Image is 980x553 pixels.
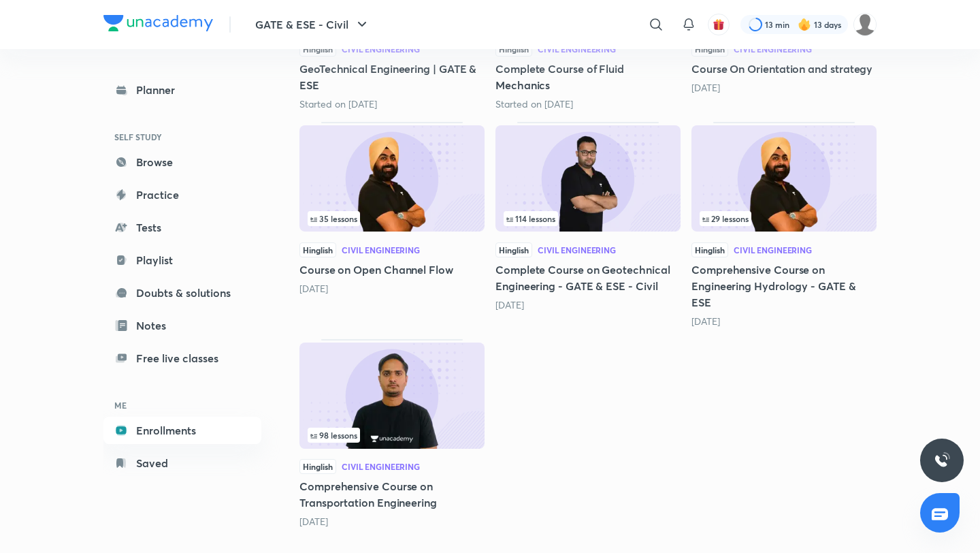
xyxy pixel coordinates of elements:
div: 1 month ago [691,81,877,95]
span: Hinglish [691,42,728,57]
span: Hinglish [495,42,532,57]
img: Thumbnail [495,125,681,232]
a: Browse [103,148,261,176]
img: Thumbnail [299,343,485,449]
div: infocontainer [308,428,476,443]
h6: SELF STUDY [103,125,261,148]
a: Planner [103,76,261,104]
div: infocontainer [504,211,672,226]
div: Comprehensive Course on Engineering Hydrology - GATE & ESE [691,122,877,328]
h5: Comprehensive Course on Engineering Hydrology - GATE & ESE [691,262,877,311]
span: Hinglish [299,42,336,57]
div: Started on Aug 29 [299,97,485,111]
span: 35 lessons [310,215,357,223]
img: streak [798,18,811,31]
img: Thumbnail [691,125,877,232]
a: Practice [103,181,261,208]
div: left [308,428,476,443]
h6: ME [103,394,261,417]
div: Complete Course on Geotechnical Engineering - GATE & ESE - Civil [495,122,681,328]
div: Civil Engineering [734,45,812,53]
div: Comprehensive Course on Transportation Engineering [299,339,485,528]
div: 2 years ago [691,315,877,328]
div: Started on Sept 30 [495,97,681,111]
a: Free live classes [103,345,261,372]
a: Saved [103,449,261,477]
div: Civil Engineering [342,462,420,471]
button: GATE & ESE - Civil [247,11,378,38]
span: Hinglish [495,242,532,257]
a: Playlist [103,247,261,274]
div: infosection [504,211,672,226]
span: Hinglish [299,242,336,257]
h5: Course on Open Channel Flow [299,262,485,278]
img: ttu [934,452,950,469]
span: 114 lessons [506,215,555,223]
span: 98 lessons [310,431,357,439]
img: Thumbnail [299,125,485,232]
span: Hinglish [691,242,728,257]
span: 29 lessons [702,215,749,223]
div: Civil Engineering [538,45,616,53]
div: 3 years ago [299,515,485,528]
div: Course on Open Channel Flow [299,122,485,328]
div: infosection [700,211,868,226]
a: Enrollments [103,417,261,444]
div: infocontainer [308,211,476,226]
div: infosection [308,211,476,226]
div: Civil Engineering [342,246,420,254]
div: 9 months ago [299,282,485,296]
h5: Complete Course of Fluid Mechanics [495,61,681,93]
h5: GeoTechnical Engineering | GATE & ESE [299,61,485,93]
span: Hinglish [299,459,336,474]
h5: Course On Orientation and strategy [691,61,877,77]
div: Civil Engineering [538,246,616,254]
img: Rahul KD [853,13,877,36]
button: avatar [708,14,730,35]
a: Notes [103,312,261,339]
a: Doubts & solutions [103,279,261,306]
div: infocontainer [700,211,868,226]
img: Company Logo [103,15,213,31]
div: Civil Engineering [342,45,420,53]
a: Company Logo [103,15,213,35]
h5: Complete Course on Geotechnical Engineering - GATE & ESE - Civil [495,262,681,294]
img: avatar [713,18,725,31]
div: left [308,211,476,226]
div: 1 year ago [495,298,681,312]
div: left [700,211,868,226]
div: left [504,211,672,226]
div: infosection [308,428,476,443]
h5: Comprehensive Course on Transportation Engineering [299,478,485,511]
a: Tests [103,214,261,241]
div: Civil Engineering [734,246,812,254]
